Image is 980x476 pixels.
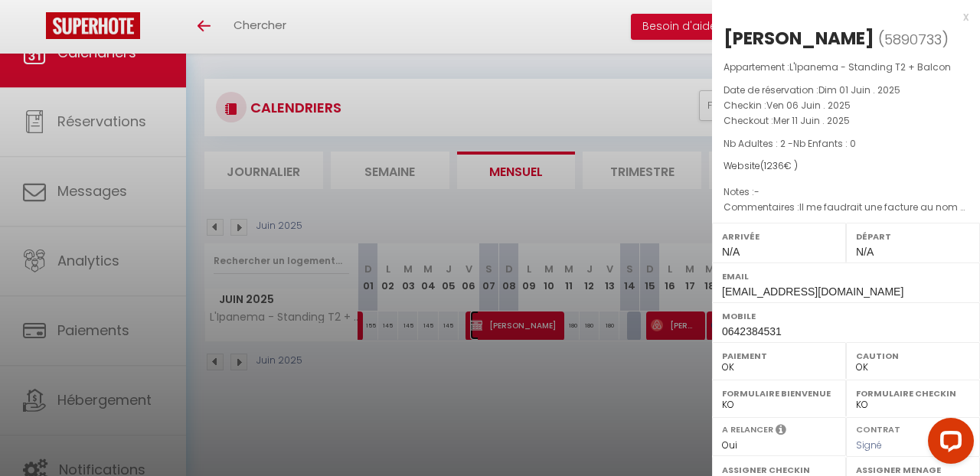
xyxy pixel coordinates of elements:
span: Mer 11 Juin . 2025 [773,114,850,127]
span: Nb Enfants : 0 [793,137,856,150]
label: Arrivée [722,229,836,244]
label: Contrat [856,423,900,433]
label: Formulaire Checkin [856,386,970,401]
span: Ven 06 Juin . 2025 [766,99,851,112]
p: Commentaires : [724,200,969,215]
span: 0642384531 [722,325,782,337]
div: Website [724,159,969,174]
span: 1236 [764,159,784,172]
label: Paiement [722,348,836,364]
span: 5890733 [884,30,942,49]
p: Date de réservation : [724,83,969,98]
label: Formulaire Bienvenue [722,386,836,401]
span: Signé [856,439,882,452]
label: Email [722,269,970,284]
span: [EMAIL_ADDRESS][DOMAIN_NAME] [722,285,903,298]
span: ( € ) [760,159,798,172]
label: Caution [856,348,970,364]
iframe: LiveChat chat widget [916,412,980,476]
label: Mobile [722,308,970,324]
label: Départ [856,229,970,244]
span: Nb Adultes : 2 - [724,137,856,150]
p: Checkout : [724,113,969,129]
span: N/A [722,246,740,258]
label: A relancer [722,423,773,436]
div: x [712,8,969,26]
span: - [754,185,759,198]
p: Checkin : [724,98,969,113]
span: ( ) [878,28,949,50]
div: [PERSON_NAME] [724,26,874,51]
i: Sélectionner OUI si vous souhaiter envoyer les séquences de messages post-checkout [776,423,786,440]
span: Dim 01 Juin . 2025 [818,83,900,96]
span: L'Ipanema - Standing T2 + Balcon [789,60,951,73]
p: Appartement : [724,60,969,75]
span: N/A [856,246,874,258]
p: Notes : [724,184,969,200]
